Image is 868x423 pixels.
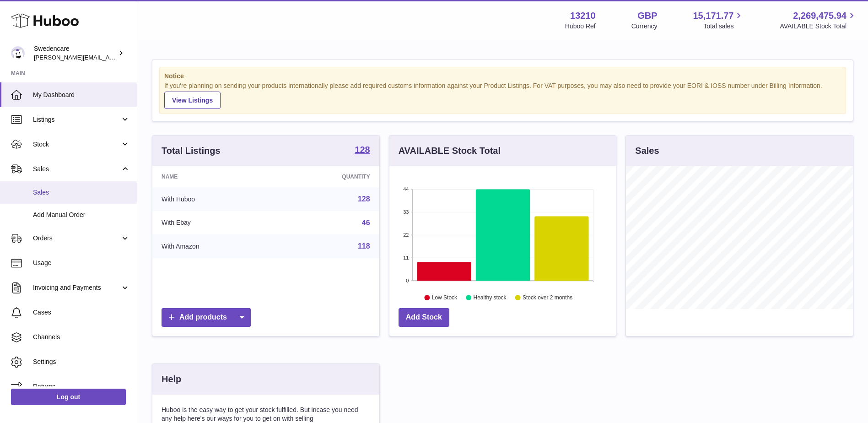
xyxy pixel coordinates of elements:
text: 44 [403,186,409,192]
span: Settings [33,358,130,366]
div: Swedencare [34,44,116,62]
span: Total sales [703,22,744,31]
text: Healthy stock [473,294,507,301]
h3: AVAILABLE Stock Total [399,145,501,157]
span: Channels [33,333,130,342]
text: Low Stock [432,294,458,301]
text: 22 [403,232,409,238]
span: Sales [33,188,130,197]
span: Cases [33,308,130,317]
a: 118 [358,242,370,250]
span: [PERSON_NAME][EMAIL_ADDRESS][PERSON_NAME][DOMAIN_NAME] [34,54,232,61]
th: Name [152,166,276,187]
a: 15,171.77 Total sales [693,10,744,31]
a: Add Stock [399,308,449,327]
div: Currency [631,22,658,31]
a: Log out [11,389,126,405]
h3: Sales [635,145,659,157]
div: Huboo Ref [565,22,596,31]
span: Returns [33,382,130,391]
strong: 13210 [570,10,596,22]
span: AVAILABLE Stock Total [780,22,857,31]
td: With Amazon [152,234,276,258]
span: My Dashboard [33,91,130,99]
text: 0 [406,278,409,283]
a: 128 [355,145,370,156]
span: Sales [33,165,120,174]
span: Usage [33,259,130,267]
span: Orders [33,234,120,243]
text: 33 [403,209,409,215]
th: Quantity [276,166,379,187]
span: Listings [33,115,120,124]
strong: GBP [637,10,657,22]
a: View Listings [164,92,221,109]
td: With Huboo [152,187,276,211]
img: simon.shaw@swedencare.co.uk [11,46,25,60]
span: Add Manual Order [33,211,130,219]
a: Add products [162,308,251,327]
h3: Help [162,373,181,385]
div: If you're planning on sending your products internationally please add required customs informati... [164,81,841,109]
span: 15,171.77 [693,10,733,22]
strong: Notice [164,72,841,81]
h3: Total Listings [162,145,221,157]
strong: 128 [355,145,370,154]
span: Invoicing and Payments [33,283,120,292]
span: Stock [33,140,120,149]
span: 2,269,475.94 [793,10,846,22]
td: With Ebay [152,211,276,235]
a: 128 [358,195,370,203]
text: Stock over 2 months [523,294,572,301]
text: 11 [403,255,409,260]
a: 2,269,475.94 AVAILABLE Stock Total [780,10,857,31]
p: Huboo is the easy way to get your stock fulfilled. But incase you need any help here's our ways f... [162,406,370,423]
a: 46 [362,219,370,227]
